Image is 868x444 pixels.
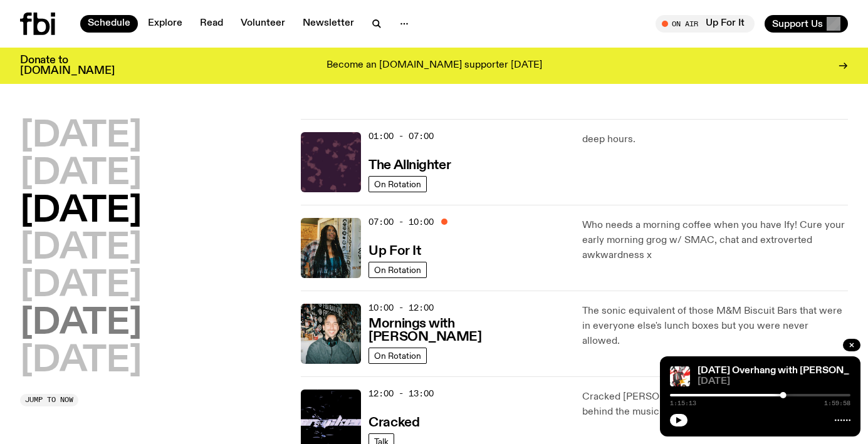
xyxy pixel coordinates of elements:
[670,366,690,386] img: Digital collage featuring man in suit and tie, man in bowtie, lightning bolt, cartoon character w...
[20,344,142,379] button: [DATE]
[656,15,755,33] button: On AirUp For It
[369,159,451,172] h3: The Allnighter
[233,15,293,33] a: Volunteer
[765,15,848,33] button: Support Us
[192,15,231,33] a: Read
[25,396,73,403] span: Jump to now
[369,414,419,430] a: Cracked
[582,304,848,349] p: The sonic equivalent of those M&M Biscuit Bars that were in everyone else's lunch boxes but you w...
[369,130,434,142] span: 01:00 - 07:00
[772,18,823,29] span: Support Us
[369,318,567,344] h3: Mornings with [PERSON_NAME]
[582,218,848,263] p: Who needs a morning coffee when you have Ify! Cure your early morning grog w/ SMAC, chat and extr...
[20,269,142,304] button: [DATE]
[374,351,421,360] span: On Rotation
[374,179,421,188] span: On Rotation
[369,315,567,344] a: Mornings with [PERSON_NAME]
[20,394,78,406] button: Jump to now
[301,218,361,278] img: Ify - a Brown Skin girl with black braided twists, looking up to the side with her tongue stickin...
[582,390,848,420] p: Cracked [PERSON_NAME] open the creative process behind the music we love
[20,119,142,154] button: [DATE]
[369,388,434,400] span: 12:00 - 13:00
[369,302,434,314] span: 10:00 - 12:00
[374,265,421,274] span: On Rotation
[140,15,190,33] a: Explore
[369,245,421,258] h3: Up For It
[670,400,696,406] span: 1:15:13
[369,262,427,278] a: On Rotation
[824,400,850,406] span: 1:59:58
[295,15,362,33] a: Newsletter
[20,55,115,76] h3: Donate to [DOMAIN_NAME]
[698,377,850,386] span: [DATE]
[369,216,434,228] span: 07:00 - 10:00
[20,194,142,229] button: [DATE]
[327,60,542,71] p: Become an [DOMAIN_NAME] supporter [DATE]
[369,176,427,192] a: On Rotation
[369,348,427,364] a: On Rotation
[20,231,142,266] button: [DATE]
[80,15,138,33] a: Schedule
[369,157,451,172] a: The Allnighter
[20,306,142,341] button: [DATE]
[582,132,848,147] p: deep hours.
[369,416,419,430] h3: Cracked
[20,157,142,192] button: [DATE]
[369,242,421,258] a: Up For It
[301,304,361,364] img: Radio presenter Ben Hansen sits in front of a wall of photos and an fbi radio sign. Film photo. B...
